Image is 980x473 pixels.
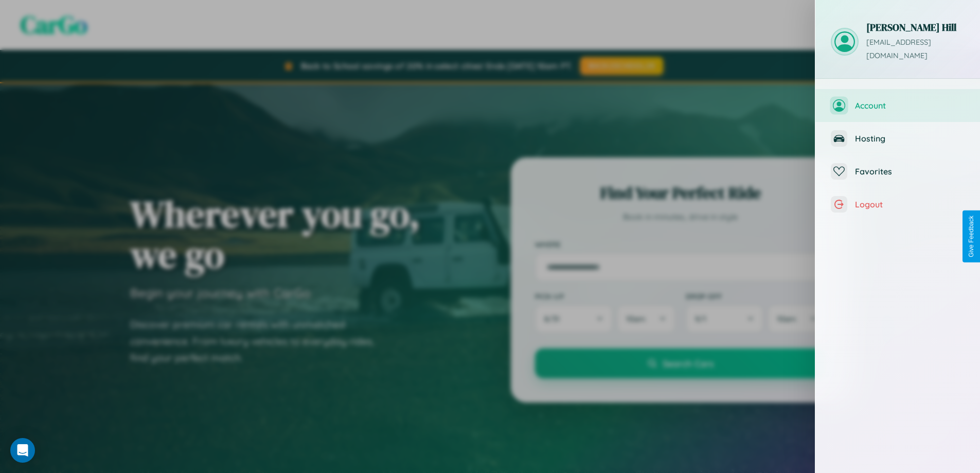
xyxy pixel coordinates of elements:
div: Give Feedback [968,216,975,257]
span: Account [855,100,965,111]
span: Hosting [855,133,965,144]
span: Logout [855,199,965,209]
p: [EMAIL_ADDRESS][DOMAIN_NAME] [866,36,965,63]
button: Account [815,89,980,122]
button: Logout [815,188,980,221]
button: Hosting [815,122,980,155]
div: Open Intercom Messenger [10,438,35,463]
h3: [PERSON_NAME] Hill [866,21,965,34]
button: Favorites [815,155,980,188]
span: Favorites [855,166,965,177]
